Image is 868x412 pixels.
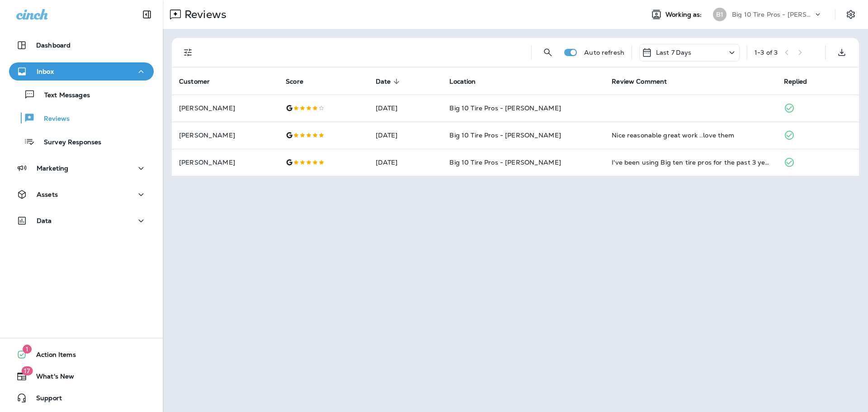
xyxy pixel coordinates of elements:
span: Support [27,394,62,405]
span: Date [376,78,391,85]
button: Dashboard [9,36,154,54]
button: Support [9,389,154,407]
div: I've been using Big ten tire pros for the past 3 years and I've had nothing but excellent service. [612,158,769,167]
p: Dashboard [36,42,71,49]
span: Score [286,78,303,85]
p: Auto refresh [584,49,624,56]
p: Inbox [37,68,54,75]
p: Data [37,217,52,224]
span: Review Comment [612,77,679,85]
p: Last 7 Days [656,49,692,56]
p: Marketing [37,165,68,172]
p: Big 10 Tire Pros - [PERSON_NAME] [732,11,813,18]
div: B1 [713,8,726,21]
div: 1 - 3 of 3 [755,49,778,56]
td: [DATE] [368,149,443,176]
button: Assets [9,185,154,204]
button: Text Messages [9,85,154,104]
button: 1Action Items [9,346,154,364]
p: [PERSON_NAME] [179,104,271,112]
button: Reviews [9,109,154,128]
span: What's New [27,373,74,384]
button: Collapse Sidebar [134,5,160,24]
span: Big 10 Tire Pros - [PERSON_NAME] [449,104,561,112]
p: Reviews [181,8,226,21]
button: Inbox [9,62,154,81]
button: 17What's New [9,367,154,385]
span: 17 [21,366,33,375]
span: Replied [784,77,819,85]
span: Customer [179,77,222,85]
span: Location [449,78,476,85]
p: Text Messages [35,91,90,100]
button: Filters [179,43,197,62]
button: Survey Responses [9,132,154,151]
span: Replied [784,78,807,85]
span: Score [286,77,315,85]
div: Nice reasonable great work ..love them [612,131,769,140]
p: Survey Responses [35,138,101,147]
p: Assets [37,191,58,198]
span: Action Items [27,351,76,362]
p: [PERSON_NAME] [179,159,271,166]
span: Big 10 Tire Pros - [PERSON_NAME] [449,131,561,139]
button: Settings [843,6,859,23]
td: [DATE] [368,122,443,149]
p: [PERSON_NAME] [179,132,271,139]
span: Location [449,77,487,85]
p: Reviews [35,115,70,123]
span: Customer [179,78,210,85]
td: [DATE] [368,95,443,122]
button: Export as CSV [833,43,851,62]
span: Working as: [665,11,704,19]
button: Data [9,212,154,230]
span: Big 10 Tire Pros - [PERSON_NAME] [449,158,561,166]
button: Search Reviews [539,43,557,62]
button: Marketing [9,159,154,177]
span: 1 [23,345,32,354]
span: Review Comment [612,78,667,85]
span: Date [376,77,403,85]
